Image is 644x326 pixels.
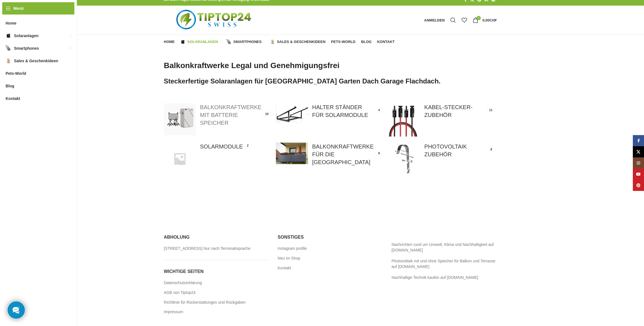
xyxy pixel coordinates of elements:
[6,81,14,91] span: Blog
[14,43,39,53] span: Smartphones
[392,242,494,252] a: Nachrichten rund um Umwelt, Klima und Nachhaltigkeit auf [DOMAIN_NAME]
[421,15,448,26] a: Anmelden
[361,40,372,44] span: Blog
[164,246,251,251] a: [STREET_ADDRESS] Nur nach Terminabsprache
[161,36,397,47] div: Hauptnavigation
[187,40,218,44] span: Solaranlagen
[6,33,11,39] img: Solaranlagen
[6,68,26,78] span: Pets-World
[392,275,478,280] a: Nachhaltige Technik kaufen auf [DOMAIN_NAME]
[459,15,470,26] div: Meine Wunschliste
[633,180,644,191] a: Pinterest Social Link
[277,40,325,44] span: Sales & Geschenkideen
[278,246,307,251] a: Instagram profile
[633,135,644,146] a: Facebook Social Link
[489,18,497,22] span: CHF
[164,269,269,275] h5: Wichtige seiten
[270,36,325,47] a: Sales & Geschenkideen
[164,300,246,305] a: Richtlinie für Rückerstattungen und Rückgaben
[377,36,395,47] a: Kontakt
[164,280,202,286] a: Datenschutzerklärung
[164,40,175,44] span: Home
[392,259,496,269] a: Photovoltaik mit und ohne Speicher für Balkon und Terrasse auf [DOMAIN_NAME]
[270,39,275,44] img: Sales & Geschenkideen
[278,256,301,261] a: Neu im Shop
[633,146,644,157] a: X Social Link
[278,265,291,271] a: Kontakt
[470,15,500,26] a: 0 0,00CHF
[377,40,395,44] span: Kontakt
[180,36,221,47] a: Solaranlagen
[424,18,445,22] span: Anmelden
[6,94,20,104] span: Kontakt
[164,6,265,35] img: Tiptop24 Nachhaltige & Faire Produkte
[164,60,497,71] h1: Balkonkraftwerke Legal und Genehmigungsfrei
[226,39,231,44] img: Smartphones
[14,56,58,66] span: Sales & Geschenkideen
[6,58,11,64] img: Sales & Geschenkideen
[164,36,175,47] a: Home
[633,169,644,180] a: YouTube Social Link
[331,40,355,44] span: Pets-World
[164,76,497,86] h2: Steckerfertige Solaranlagen für [GEOGRAPHIC_DATA] Garten Dach Garage Flachdach.
[164,234,269,240] h5: Abholung
[6,18,16,28] span: Home
[164,290,196,296] a: AGB von Tiptop24
[164,309,184,315] a: Impressum
[226,36,264,47] a: Smartphones
[361,36,372,47] a: Blog
[482,18,497,22] bdi: 0,00
[6,45,11,51] img: Smartphones
[278,234,383,240] h5: Sonstiges
[13,5,24,11] span: Menü
[633,157,644,169] a: Instagram Social Link
[14,31,39,41] span: Solaranlagen
[180,39,185,44] img: Solaranlagen
[331,36,355,47] a: Pets-World
[233,40,262,44] span: Smartphones
[448,15,459,26] a: Suche
[477,16,481,20] span: 0
[164,18,265,22] a: Logo der Website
